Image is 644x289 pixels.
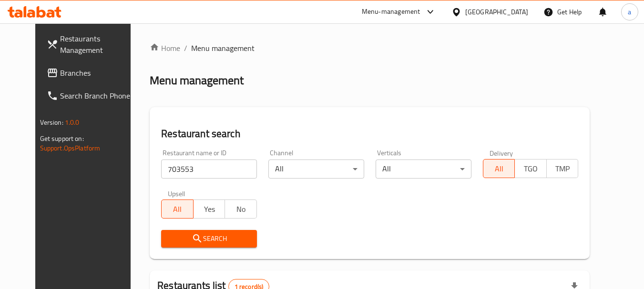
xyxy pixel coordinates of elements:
[65,116,80,129] span: 1.0.0
[191,42,255,54] span: Menu management
[60,33,135,56] span: Restaurants Management
[161,230,257,248] button: Search
[483,159,515,178] button: All
[229,202,253,216] span: No
[628,7,631,17] span: a
[268,159,364,179] div: All
[184,42,187,54] li: /
[551,162,575,176] span: TMP
[225,199,257,219] button: No
[39,27,143,61] a: Restaurants Management
[161,199,194,219] button: All
[376,159,471,179] div: All
[193,199,225,219] button: Yes
[519,162,543,176] span: TGO
[514,159,547,178] button: TGO
[362,6,420,18] div: Menu-management
[40,132,84,145] span: Get support on:
[40,116,63,129] span: Version:
[197,202,222,216] span: Yes
[165,202,190,216] span: All
[39,84,143,107] a: Search Branch Phone
[39,61,143,84] a: Branches
[161,127,578,141] h2: Restaurant search
[487,162,511,176] span: All
[150,42,180,54] a: Home
[60,90,135,101] span: Search Branch Phone
[168,190,185,197] label: Upsell
[546,159,579,178] button: TMP
[40,142,101,154] a: Support.OpsPlatform
[150,42,590,54] nav: breadcrumb
[150,73,244,88] h2: Menu management
[169,233,249,245] span: Search
[490,149,513,156] label: Delivery
[161,159,257,179] input: Search for restaurant name or ID..
[465,7,528,17] div: [GEOGRAPHIC_DATA]
[60,67,135,79] span: Branches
